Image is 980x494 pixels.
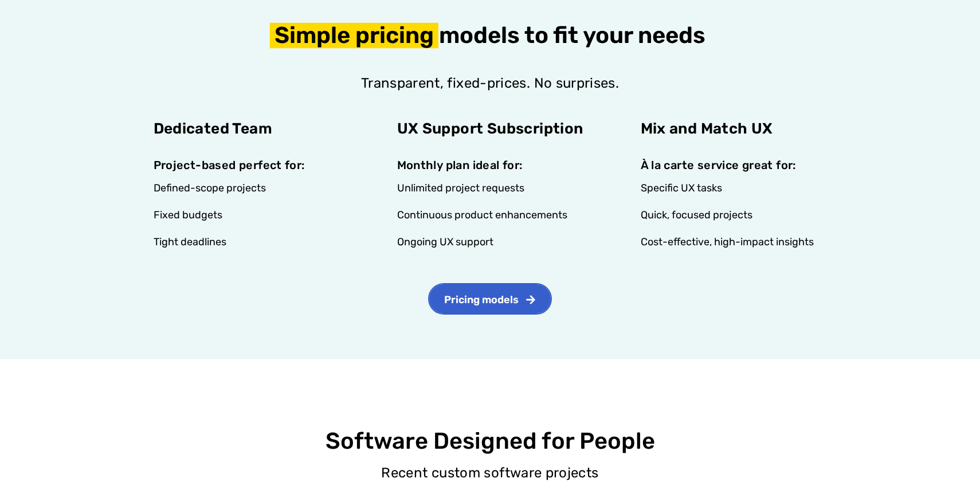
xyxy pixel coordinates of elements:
span: models to fit your needs [439,22,705,49]
p: Mix and Match UX [641,120,827,139]
span: Last Name [225,1,266,10]
input: Subscribe to UX Team newsletter. [3,161,10,168]
span: Pricing models [444,295,519,305]
span: Subscribe to UX Team newsletter. [14,159,446,170]
iframe: Chat Widget [923,439,980,494]
p: Transparent, fixed-prices. No surprises. [117,74,863,92]
span: Fixed budgets [154,207,222,223]
span: Defined-scope projects [154,181,266,196]
p: UX Support Subscription [397,120,583,139]
span: Ongoing UX support [397,234,493,250]
span: Quick, focused projects [641,207,752,223]
a: Pricing models [429,284,551,313]
span: Cost-effective, high-impact insights [641,234,814,250]
p: À la carte service great for: [641,156,827,175]
span: Tight deadlines [154,234,226,250]
span: Unlimited project requests [397,181,524,196]
p: Recent custom software projects [117,464,863,482]
span: Continuous product enhancements [397,207,567,223]
p: Project-based perfect for: [154,156,340,175]
p: Dedicated Team [154,120,340,139]
span: Simple pricing [275,20,434,51]
p: Monthly plan ideal for: [397,156,583,175]
h2: Software Designed for People [117,428,863,454]
span: Specific UX tasks [641,181,722,196]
